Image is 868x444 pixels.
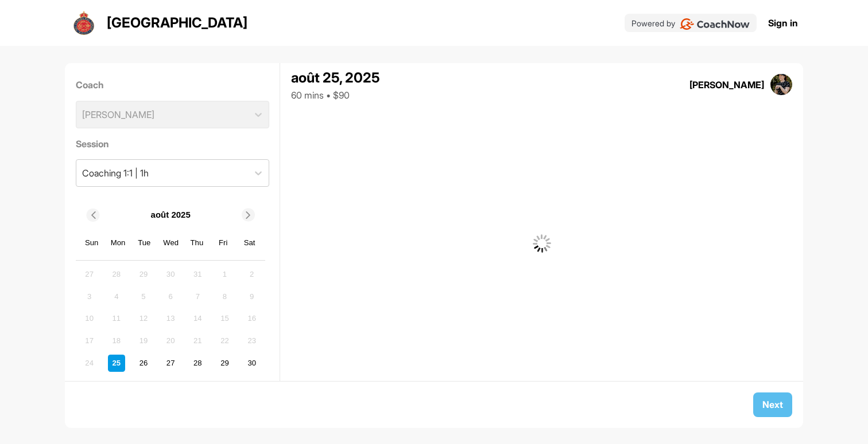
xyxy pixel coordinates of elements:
div: Choose Monday, September 1st, 2025 [108,376,125,394]
div: Not available Monday, August 4th, 2025 [108,288,125,305]
div: Not available Saturday, August 2nd, 2025 [243,266,261,283]
div: [PERSON_NAME] [689,78,764,92]
div: Choose Sunday, August 31st, 2025 [81,376,98,394]
div: Not available Tuesday, July 29th, 2025 [135,266,152,283]
img: logo [70,9,98,37]
div: août 25, 2025 [291,68,380,88]
div: Not available Wednesday, August 6th, 2025 [162,288,179,305]
div: Choose Saturday, August 30th, 2025 [243,355,261,372]
label: Session [76,137,269,151]
div: Not available Friday, August 1st, 2025 [216,266,234,283]
div: Not available Tuesday, August 19th, 2025 [135,332,152,349]
div: Not available Sunday, August 3rd, 2025 [81,288,98,305]
div: Choose Thursday, August 28th, 2025 [189,355,206,372]
div: Wed [163,235,178,250]
div: 60 mins • $90 [291,88,380,102]
p: [GEOGRAPHIC_DATA] [107,13,247,33]
button: Next [753,392,792,417]
div: Not available Wednesday, July 30th, 2025 [162,266,179,283]
div: Not available Tuesday, August 5th, 2025 [135,288,152,305]
div: Coaching 1:1 | 1h [82,166,149,180]
div: Choose Tuesday, August 26th, 2025 [135,355,152,372]
div: Tue [137,235,152,250]
div: Not available Thursday, August 7th, 2025 [189,288,206,305]
div: Choose Wednesday, September 3rd, 2025 [162,376,179,394]
div: Not available Saturday, August 23rd, 2025 [243,332,261,349]
div: Not available Saturday, August 16th, 2025 [243,310,261,327]
div: Choose Thursday, September 4th, 2025 [189,376,206,394]
img: G6gVgL6ErOh57ABN0eRmCEwV0I4iEi4d8EwaPGI0tHgoAbU4EAHFLEQAh+QQFCgALACwIAA4AGAASAAAEbHDJSesaOCdk+8xg... [533,234,551,253]
div: Fri [216,235,231,250]
label: Coach [76,78,269,92]
div: Choose Monday, August 25th, 2025 [108,355,125,372]
div: month 2025-08 [79,264,262,395]
div: Choose Wednesday, August 27th, 2025 [162,355,179,372]
div: Not available Thursday, August 14th, 2025 [189,310,206,327]
div: Not available Tuesday, August 12th, 2025 [135,310,152,327]
div: Not available Sunday, July 27th, 2025 [81,266,98,283]
div: Not available Sunday, August 24th, 2025 [81,355,98,372]
a: Sign in [768,16,798,30]
div: Not available Sunday, August 10th, 2025 [81,310,98,327]
div: Not available Monday, July 28th, 2025 [108,266,125,283]
div: Not available Monday, August 11th, 2025 [108,310,125,327]
div: Not available Wednesday, August 20th, 2025 [162,332,179,349]
div: Not available Thursday, July 31st, 2025 [189,266,206,283]
div: Not available Friday, August 8th, 2025 [216,288,234,305]
div: Not available Friday, August 22nd, 2025 [216,332,234,349]
div: Choose Friday, August 29th, 2025 [216,355,234,372]
div: Not available Sunday, August 17th, 2025 [81,332,98,349]
img: square_370e4a164bdb62ab6022455ea7bfbda0.jpg [770,74,792,96]
p: Powered by [631,17,675,29]
div: Not available Monday, August 18th, 2025 [108,332,125,349]
div: Not available Wednesday, August 13th, 2025 [162,310,179,327]
div: Mon [111,235,126,250]
div: Sat [242,235,257,250]
div: Not available Thursday, August 21st, 2025 [189,332,206,349]
div: Choose Tuesday, September 2nd, 2025 [135,376,152,394]
div: Choose Saturday, September 6th, 2025 [243,376,261,394]
img: CoachNow [680,18,750,30]
p: août 2025 [151,209,191,222]
div: Thu [189,235,204,250]
div: Choose Friday, September 5th, 2025 [216,376,234,394]
div: Not available Saturday, August 9th, 2025 [243,288,261,305]
div: Sun [84,235,99,250]
div: Not available Friday, August 15th, 2025 [216,310,234,327]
